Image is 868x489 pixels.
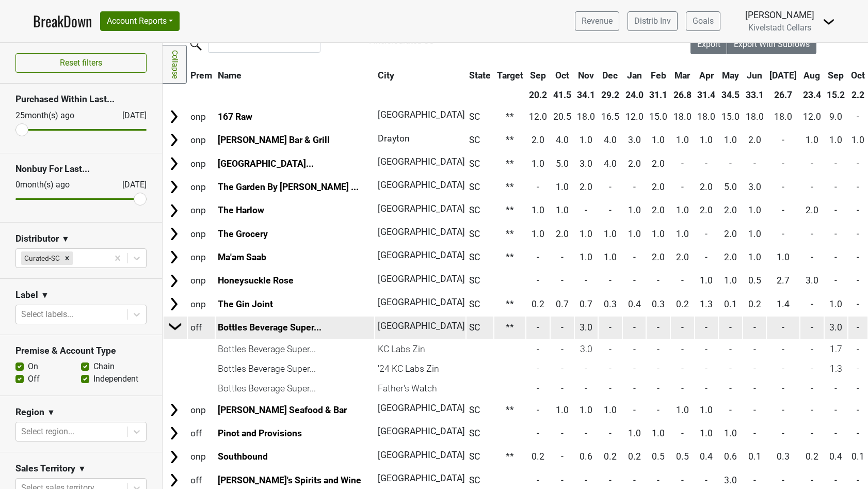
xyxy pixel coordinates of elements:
span: - [633,322,636,333]
span: - [657,275,660,286]
span: - [782,229,784,239]
span: - [782,135,784,145]
span: - [834,229,837,239]
img: Arrow right [166,179,182,195]
span: 1.0 [829,135,842,145]
span: - [857,229,859,239]
th: Aug: activate to sort column ascending [800,66,824,85]
td: - [719,359,742,378]
h3: Purchased Within Last... [15,94,147,105]
span: - [857,112,859,122]
span: 1.0 [676,135,689,145]
span: 1.0 [748,229,761,239]
span: 1.4 [777,299,790,309]
span: - [857,252,859,262]
span: Name [218,70,242,81]
span: - [657,322,660,333]
th: 26.7 [767,86,799,104]
span: 1.0 [580,252,592,262]
td: onp [188,246,215,269]
span: 1.0 [604,252,617,262]
th: 29.2 [599,86,622,104]
span: - [857,159,859,169]
span: 1.0 [724,275,737,286]
span: 2.0 [724,252,737,262]
a: Southbound [218,451,268,462]
label: Independent [93,373,138,385]
span: - [729,159,732,169]
td: onp [188,270,215,292]
span: 1.0 [829,299,842,309]
img: Arrow right [166,273,182,289]
span: 3.0 [748,182,761,192]
td: - [671,340,694,358]
th: Mar: activate to sort column ascending [671,66,694,85]
img: Arrow right [166,109,182,124]
h3: Label [15,290,38,301]
span: - [705,159,708,169]
td: - [695,359,718,378]
span: SC [469,252,480,262]
span: 4.0 [604,159,617,169]
span: 2.0 [652,205,665,215]
span: [GEOGRAPHIC_DATA] [378,109,465,120]
span: [GEOGRAPHIC_DATA] [378,203,465,214]
th: 34.1 [575,86,598,104]
td: 1.3 [825,359,848,378]
span: - [782,205,784,215]
span: 1.0 [532,159,544,169]
img: Arrow right [168,319,183,334]
span: 18.0 [774,112,792,122]
h3: Region [15,407,44,418]
span: 0.1 [724,299,737,309]
span: - [857,275,859,286]
td: 1.7 [825,340,848,358]
span: - [857,205,859,215]
th: 31.4 [695,86,718,104]
td: - [767,340,799,358]
a: BreakDown [33,10,92,32]
a: The Garden By [PERSON_NAME] ... [218,182,359,192]
span: [GEOGRAPHIC_DATA] [378,227,465,237]
th: 34.5 [719,86,742,104]
span: [GEOGRAPHIC_DATA] [378,180,465,190]
span: ▼ [47,406,55,419]
span: 20.5 [553,112,571,122]
a: The Harlow [218,205,264,215]
th: 24.0 [623,86,646,104]
th: Jul: activate to sort column ascending [767,66,799,85]
span: 16.5 [601,112,619,122]
th: Apr: activate to sort column ascending [695,66,718,85]
th: 15.2 [825,86,848,104]
span: 1.0 [652,135,665,145]
span: 2.0 [748,135,761,145]
th: 33.1 [743,86,766,104]
span: 12.0 [803,112,821,122]
span: - [537,252,539,262]
th: 23.4 [800,86,824,104]
span: 2.0 [532,135,544,145]
span: 3.0 [806,275,818,286]
span: 1.0 [556,182,569,192]
span: 0.2 [748,299,761,309]
td: - [551,359,574,378]
img: Arrow right [166,132,182,148]
span: - [609,182,612,192]
span: 15.0 [721,112,740,122]
td: - [599,340,622,358]
span: SC [469,112,480,122]
span: ▼ [78,463,86,475]
span: - [705,229,708,239]
span: SC [469,299,480,309]
span: - [633,252,636,262]
span: - [681,159,684,169]
span: - [537,322,539,333]
span: 2.7 [777,275,790,286]
td: onp [188,199,215,222]
img: Arrow right [166,203,182,218]
span: 2.0 [724,229,737,239]
h3: Distributor [15,233,59,244]
th: Feb: activate to sort column ascending [647,66,670,85]
th: Sep: activate to sort column ascending [526,66,550,85]
td: - [647,359,670,378]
